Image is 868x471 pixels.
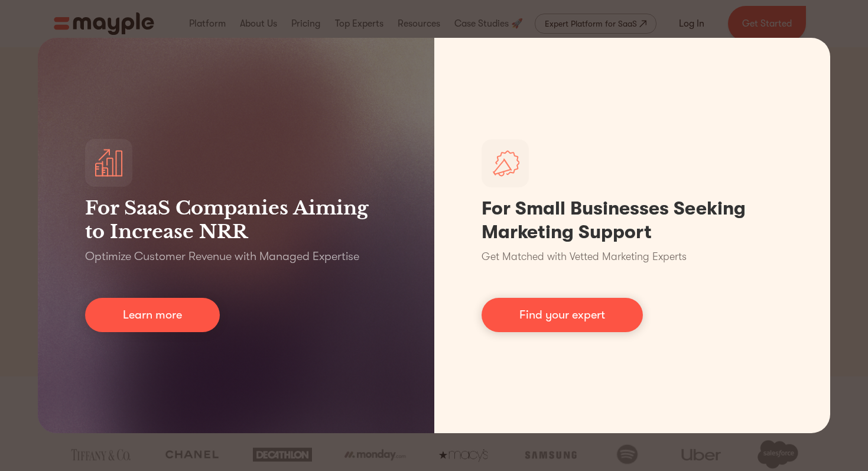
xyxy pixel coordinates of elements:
h1: For Small Businesses Seeking Marketing Support [482,197,784,244]
h3: For SaaS Companies Aiming to Increase NRR [85,196,387,243]
p: Optimize Customer Revenue with Managed Expertise [85,248,359,265]
a: Learn more [85,298,220,332]
p: Get Matched with Vetted Marketing Experts [482,249,687,265]
a: Find your expert [482,298,643,332]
